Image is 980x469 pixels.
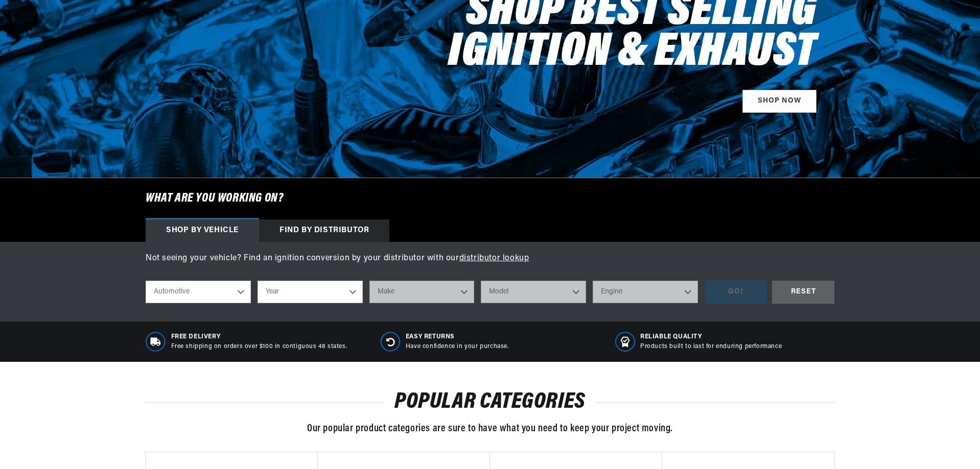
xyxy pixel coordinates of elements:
[742,90,816,113] a: SHOP NOW
[146,281,251,303] select: Ride Type
[146,252,834,265] p: Not seeing your vehicle? Find an ignition conversion by your distributor with our
[258,281,363,303] select: Year
[406,342,509,351] p: Have confidence in your purchase.
[120,178,860,219] h6: What are you working on?
[171,333,347,341] span: Free Delivery
[481,281,586,303] select: Model
[146,219,259,242] div: Shop by vehicle
[307,424,673,434] span: Our popular product categories are sure to have what you need to keep your project moving.
[459,254,529,262] a: distributor lookup
[640,342,782,351] p: Products built to last for enduring performance
[593,281,698,303] select: Engine
[259,219,389,242] div: Find by Distributor
[171,342,347,351] p: Free shipping on orders over $100 in contiguous 48 states.
[772,281,834,304] div: RESET
[369,281,475,303] select: Make
[406,333,509,341] span: Easy Returns
[146,392,834,412] h2: POPULAR CATEGORIES
[640,333,782,341] span: RELIABLE QUALITY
